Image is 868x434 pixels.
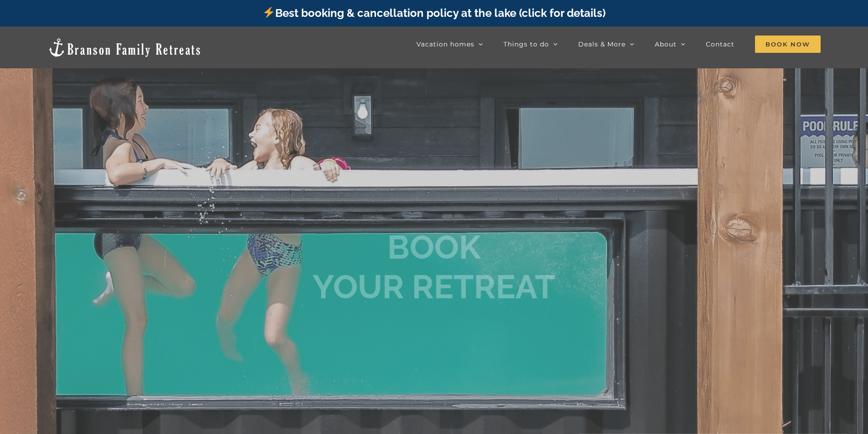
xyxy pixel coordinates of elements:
[706,41,734,47] span: Contact
[47,37,202,58] img: Branson Family Retreats Logo
[655,41,677,47] span: About
[416,35,483,53] a: Vacation homes
[655,35,685,53] a: About
[416,35,821,53] nav: Main Menu
[263,7,274,18] img: ⚡️
[416,41,474,47] span: Vacation homes
[578,41,626,47] span: Deals & More
[578,35,634,53] a: Deals & More
[262,6,605,20] a: Best booking & cancellation policy at the lake (click for details)
[755,36,821,53] span: Book Now
[503,41,549,47] span: Things to do
[755,35,821,53] a: Book Now
[503,35,558,53] a: Things to do
[706,35,734,53] a: Contact
[313,228,555,306] b: BOOK YOUR RETREAT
